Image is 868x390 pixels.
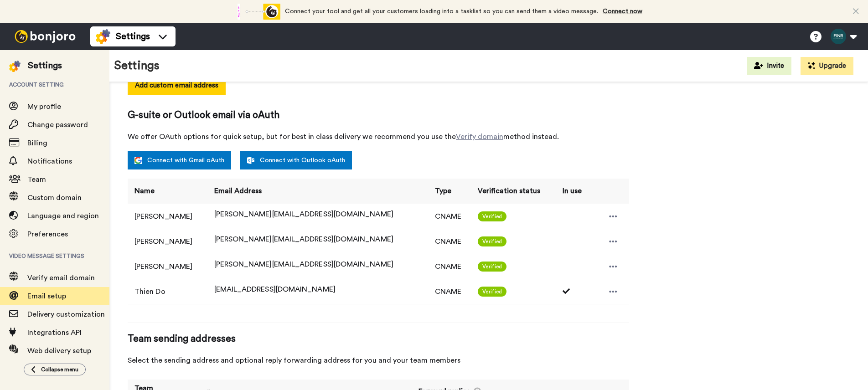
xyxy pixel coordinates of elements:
span: Connect your tool and get all your customers loading into a tasklist so you can send them a video... [285,8,598,15]
span: Select the sending address and optional reply forwarding address for you and your team members [128,355,629,366]
div: animation [230,4,280,20]
span: Delivery customization [27,311,105,318]
img: bj-logo-header-white.svg [11,30,79,43]
span: Web delivery setup [27,347,91,354]
button: Add custom email address [128,77,226,95]
a: Connect with Outlook oAuth [240,151,352,169]
span: [EMAIL_ADDRESS][DOMAIN_NAME] [214,286,336,293]
th: Verification status [471,179,556,204]
span: Team [27,176,46,183]
td: [PERSON_NAME] [128,204,207,229]
a: Verify domain [456,133,503,140]
span: My profile [27,103,61,110]
span: Verified [478,262,506,272]
span: G-suite or Outlook email via oAuth [128,108,629,122]
span: Email setup [27,292,66,300]
i: Used 2 times [563,287,572,295]
img: settings-colored.svg [96,29,110,44]
span: Collapse menu [41,366,78,373]
span: Verified [478,211,506,221]
th: Email Address [207,179,428,204]
span: [PERSON_NAME][EMAIL_ADDRESS][DOMAIN_NAME] [214,210,393,218]
img: settings-colored.svg [9,61,21,72]
img: outlook-white.svg [247,157,254,164]
span: Billing [27,139,47,147]
span: Team sending addresses [128,332,629,346]
td: CNAME [428,279,471,304]
h1: Settings [114,59,160,72]
img: google.svg [134,157,142,164]
th: Type [428,179,471,204]
span: We offer OAuth options for quick setup, but for best in class delivery we recommend you use the m... [128,131,629,142]
span: Language and region [27,212,99,220]
button: Upgrade [801,57,853,75]
a: Connect with Gmail oAuth [128,151,231,169]
span: [PERSON_NAME][EMAIL_ADDRESS][DOMAIN_NAME] [214,261,393,268]
span: Verified [478,236,506,246]
th: Name [128,179,207,204]
span: Preferences [27,231,68,238]
div: Settings [28,59,62,72]
td: [PERSON_NAME] [128,254,207,279]
span: [PERSON_NAME][EMAIL_ADDRESS][DOMAIN_NAME] [214,236,393,243]
th: In use [556,179,590,204]
td: CNAME [428,204,471,229]
span: Notifications [27,158,72,165]
td: [PERSON_NAME] [128,229,207,254]
span: Custom domain [27,194,82,201]
span: Verified [478,287,506,297]
span: Settings [116,30,150,43]
span: Integrations API [27,329,82,336]
span: Change password [27,121,88,128]
td: CNAME [428,229,471,254]
button: Collapse menu [24,364,86,375]
a: Connect now [603,8,642,15]
span: Verify email domain [27,274,95,282]
td: Thien Do [128,279,207,304]
td: CNAME [428,254,471,279]
button: Invite [747,57,791,75]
